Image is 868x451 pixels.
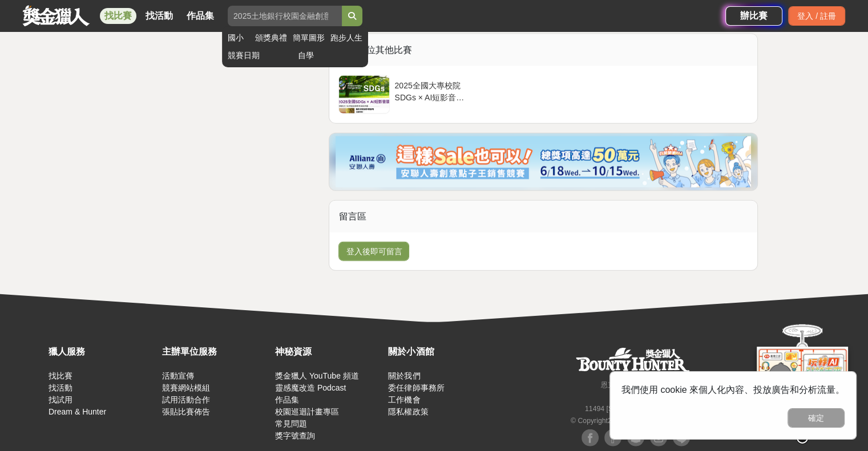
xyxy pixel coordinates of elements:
a: 競賽網站模組 [162,383,209,392]
a: 關於我們 [388,371,420,380]
a: 張貼比賽佈告 [162,407,209,416]
img: dcc59076-91c0-4acb-9c6b-a1d413182f46.png [336,136,751,188]
a: 靈感魔改造 Podcast [275,383,346,392]
div: 登入 / 註冊 [788,6,845,26]
div: 關於小酒館 [388,345,495,359]
a: 工作機會 [388,395,420,404]
button: 登入後即可留言 [338,242,409,261]
a: 找比賽 [49,371,72,380]
div: 2025全國大專校院SDGs × AI短影音競賽 [394,80,466,101]
a: 簡單圖形 [293,32,325,44]
div: 主辦單位服務 [162,345,269,359]
a: 找試用 [49,395,72,404]
a: 找比賽 [100,8,136,24]
small: 11494 [STREET_ADDRESS] 3 樓 [585,405,690,413]
div: 神秘資源 [275,345,382,359]
button: 確定 [788,408,845,428]
div: 留言區 [329,201,757,233]
div: 獵人服務 [49,345,156,359]
a: 作品集 [182,8,219,24]
a: 競賽日期 [228,50,292,62]
a: 頒獎典禮 [255,32,287,44]
a: 試用活動合作 [162,395,209,404]
a: 獎金獵人 YouTube 頻道 [275,371,359,380]
img: Facebook [604,429,621,446]
div: 主辦單位其他比賽 [329,34,757,66]
a: 作品集 [275,395,299,404]
input: 2025土地銀行校園金融創意挑戰賽：從你出發 開啟智慧金融新頁 [228,6,342,26]
a: 獎字號查詢 [275,431,315,440]
a: 找活動 [49,383,72,392]
small: © Copyright 2025 . All Rights Reserved. [571,417,690,425]
a: 2025全國大專校院SDGs × AI短影音競賽 [338,75,470,114]
a: 隱私權政策 [388,407,428,416]
a: Dream & Hunter [49,407,106,416]
small: 恩克斯網路科技股份有限公司 [601,381,690,389]
a: 常見問題 [275,419,307,428]
a: 委任律師事務所 [388,383,444,392]
img: Facebook [582,429,599,446]
a: 跑步人生 [330,32,362,44]
a: 校園巡迴計畫專區 [275,407,339,416]
a: 活動宣傳 [162,371,193,380]
a: 國小 [228,32,249,44]
span: 我們使用 cookie 來個人化內容、投放廣告和分析流量。 [621,385,845,395]
a: 找活動 [141,8,177,24]
a: 自學 [298,50,362,62]
a: 辦比賽 [725,6,782,26]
